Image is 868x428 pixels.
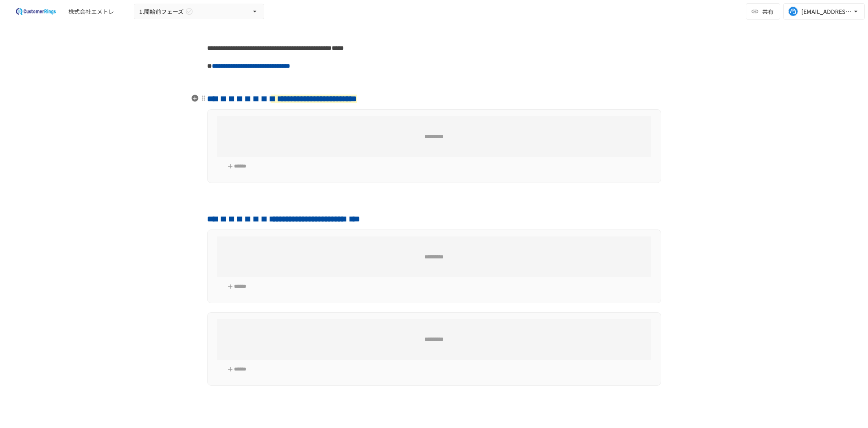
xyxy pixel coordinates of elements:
[10,5,62,18] img: 2eEvPB0nRDFhy0583kMjGN2Zv6C2P7ZKCFl8C3CzR0M
[801,7,852,17] div: [EMAIL_ADDRESS][DOMAIN_NAME]
[134,4,264,20] button: 1.開始前フェーズ
[68,7,114,16] div: 株式会社エメトレ
[783,3,865,20] button: [EMAIL_ADDRESS][DOMAIN_NAME]
[762,7,774,16] span: 共有
[746,3,780,20] button: 共有
[139,7,184,17] span: 1.開始前フェーズ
